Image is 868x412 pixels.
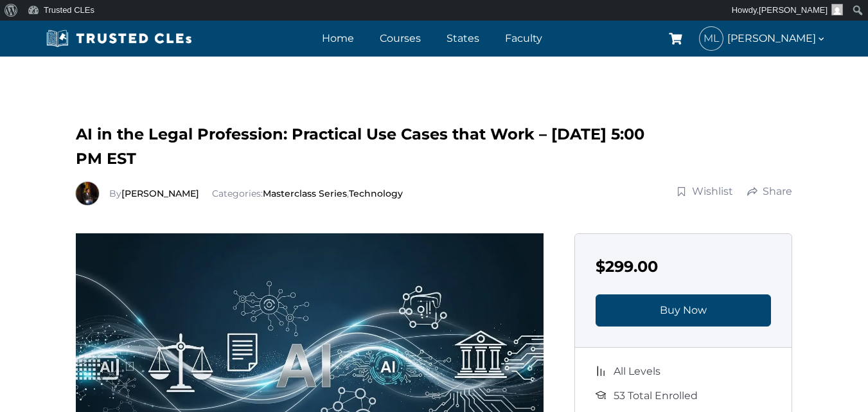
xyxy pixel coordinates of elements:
[727,30,826,47] span: [PERSON_NAME]
[502,29,545,48] a: Faculty
[376,29,424,48] a: Courses
[596,294,772,327] a: Buy Now
[443,29,483,48] a: States
[676,184,734,199] a: Wishlist
[614,363,660,380] span: All Levels
[121,188,199,199] a: [PERSON_NAME]
[76,125,644,168] span: AI in the Legal Profession: Practical Use Cases that Work – [DATE] 5:00 PM EST
[319,29,357,48] a: Home
[263,188,347,199] a: Masterclass Series
[109,186,403,201] div: Categories: ,
[76,182,99,205] img: Richard Estevez
[109,188,202,199] span: By
[614,388,698,404] span: 53 Total Enrolled
[700,27,723,50] span: ML
[42,29,196,48] img: Trusted CLEs
[596,257,658,276] span: $299.00
[747,184,793,199] a: Share
[349,188,403,199] a: Technology
[759,5,828,15] span: [PERSON_NAME]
